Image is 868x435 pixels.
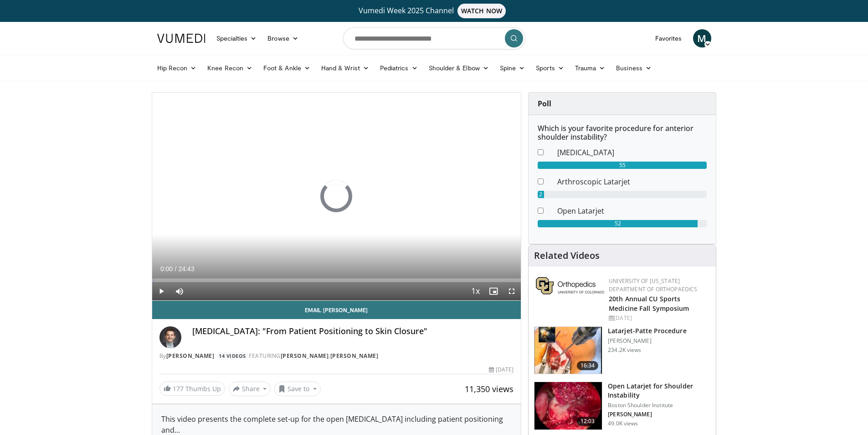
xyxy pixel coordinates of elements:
[538,220,698,227] div: 52
[173,384,184,393] span: 177
[159,326,181,348] img: Avatar
[609,294,689,313] a: 20th Annual CU Sports Medicine Fall Symposium
[550,205,714,216] dd: Open Latarjet
[457,4,506,18] span: WATCH NOW
[343,27,525,49] input: Search topics, interventions
[609,277,697,293] a: University of [US_STATE] Department of Orthopaedics
[577,417,599,426] span: 12:03
[608,326,686,335] h3: Latarjet-Patte Procedure
[534,327,602,374] img: 617583_3.png.150x105_q85_crop-smart_upscale.jpg
[274,382,321,396] button: Save to
[534,382,602,430] img: 944938_3.png.150x105_q85_crop-smart_upscale.jpg
[159,4,710,18] a: Vumedi Week 2025 ChannelWATCH NOW
[202,59,258,77] a: Knee Recon
[281,352,329,360] a: [PERSON_NAME]
[258,59,316,77] a: Foot & Ankle
[608,337,686,345] p: [PERSON_NAME]
[159,352,514,360] div: By FEATURING ,
[152,93,521,301] video-js: Video Player
[466,282,484,300] button: Playback Rate
[465,383,514,394] span: 11,350 views
[175,265,177,273] span: /
[550,147,714,158] dd: [MEDICAL_DATA]
[608,346,641,354] p: 234.2K views
[577,361,599,370] span: 16:34
[609,314,709,322] div: [DATE]
[536,277,604,294] img: 355603a8-37da-49b6-856f-e00d7e9307d3.png.150x105_q85_autocrop_double_scale_upscale_version-0.2.png
[152,301,521,319] a: Email [PERSON_NAME]
[494,59,530,77] a: Spine
[538,124,707,142] h6: Which is your favorite procedure for anterior shoulder instability?
[608,420,638,427] p: 49.0K views
[489,366,514,374] div: [DATE]
[608,402,710,409] p: Boston Shoulder Institute
[211,29,262,47] a: Specialties
[608,411,710,418] p: [PERSON_NAME]
[538,99,551,109] strong: Poll
[650,29,688,47] a: Favorites
[178,265,194,273] span: 24:43
[170,282,189,300] button: Mute
[693,29,711,47] a: M
[152,278,521,282] div: Progress Bar
[152,282,170,300] button: Play
[316,59,375,77] a: Hand & Wrist
[216,352,249,360] a: 14 Videos
[229,382,271,396] button: Share
[608,382,710,400] h3: Open Latarjet for Shoulder Instability
[157,34,205,43] img: VuMedi Logo
[484,282,503,300] button: Enable picture-in-picture mode
[330,352,379,360] a: [PERSON_NAME]
[534,250,600,261] h4: Related Videos
[534,326,710,375] a: 16:34 Latarjet-Patte Procedure [PERSON_NAME] 234.2K views
[538,191,544,198] div: 2
[262,29,304,47] a: Browse
[503,282,521,300] button: Fullscreen
[534,382,710,430] a: 12:03 Open Latarjet for Shoulder Instability Boston Shoulder Institute [PERSON_NAME] 49.0K views
[423,59,494,77] a: Shoulder & Elbow
[538,162,707,169] div: 55
[570,59,611,77] a: Trauma
[159,382,225,396] a: 177 Thumbs Up
[550,176,714,187] dd: Arthroscopic Latarjet
[611,59,657,77] a: Business
[530,59,570,77] a: Sports
[192,326,514,336] h4: [MEDICAL_DATA]: "From Patient Positioning to Skin Closure"
[152,59,202,77] a: Hip Recon
[375,59,423,77] a: Pediatrics
[166,352,215,360] a: [PERSON_NAME]
[160,265,173,273] span: 0:00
